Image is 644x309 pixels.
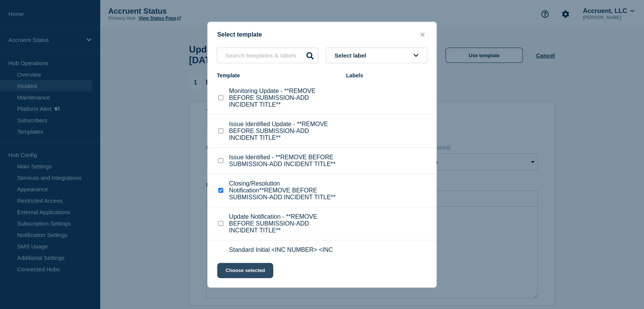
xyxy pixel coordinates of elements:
button: Choose selected [217,263,273,278]
div: Select template [208,31,436,38]
input: Update Notification - **REMOVE BEFORE SUBMISSION-ADD INCIDENT TITLE** checkbox [218,221,223,226]
p: Issue Identified Update - **REMOVE BEFORE SUBMISSION-ADD INCIDENT TITLE** [229,121,338,141]
input: Monitoring Update - **REMOVE BEFORE SUBMISSION-ADD INCIDENT TITLE** checkbox [218,95,223,100]
p: Closing/Resolution Notification**REMOVE BEFORE SUBMISSION-ADD INCIDENT TITLE** [229,180,338,201]
input: Search templates & labels [217,48,318,63]
input: Issue Identified Update - **REMOVE BEFORE SUBMISSION-ADD INCIDENT TITLE** checkbox [218,128,223,133]
input: Issue Identified - **REMOVE BEFORE SUBMISSION-ADD INCIDENT TITLE** checkbox [218,158,223,163]
div: Labels [346,72,427,78]
span: Select label [335,52,369,59]
p: Monitoring Update - **REMOVE BEFORE SUBMISSION-ADD INCIDENT TITLE** [229,88,338,108]
button: close button [418,31,427,38]
input: Closing/Resolution Notification**REMOVE BEFORE SUBMISSION-ADD INCIDENT TITLE** checkbox [218,188,223,193]
p: Issue Identified - **REMOVE BEFORE SUBMISSION-ADD INCIDENT TITLE** [229,154,338,168]
button: Select label [326,48,427,63]
p: Standard Initial <INC NUMBER> <INC SUMMARY> <INC DATE>**REMOVE BEFORE SUBMISSION** [229,247,338,267]
p: Update Notification - **REMOVE BEFORE SUBMISSION-ADD INCIDENT TITLE** [229,213,338,234]
div: Template [217,72,338,78]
